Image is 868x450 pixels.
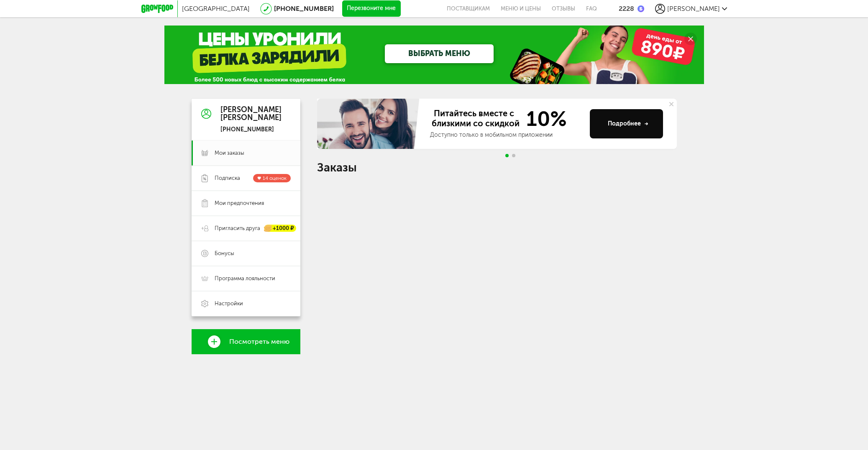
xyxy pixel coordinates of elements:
span: 10% [521,108,567,129]
div: [PHONE_NUMBER] [220,126,282,133]
button: Перезвоните мне [342,0,401,17]
div: 2228 [619,5,634,13]
span: Подписка [215,174,240,182]
span: Программа лояльности [215,275,275,282]
div: +1000 ₽ [264,225,296,232]
span: Настройки [215,300,243,307]
span: Мои заказы [215,149,244,157]
span: [PERSON_NAME] [667,5,720,13]
span: Бонусы [215,250,234,257]
span: Посмотреть меню [229,338,289,345]
a: ВЫБРАТЬ МЕНЮ [385,44,494,63]
a: Бонусы [192,241,300,266]
a: Мои заказы [192,141,300,166]
img: bonus_b.cdccf46.png [638,5,644,12]
h1: Заказы [317,162,677,173]
div: Доступно только в мобильном приложении [430,131,583,139]
span: Пригласить друга [215,225,260,232]
a: Мои предпочтения [192,191,300,216]
span: Мои предпочтения [215,199,264,207]
a: Посмотреть меню [192,329,300,354]
a: [PHONE_NUMBER] [274,5,334,13]
a: Программа лояльности [192,266,300,291]
button: Подробнее [590,109,663,138]
span: Go to slide 1 [505,154,509,157]
span: Go to slide 2 [512,154,515,157]
span: [GEOGRAPHIC_DATA] [182,5,250,13]
a: Подписка 14 оценок [192,166,300,191]
div: Подробнее [608,120,648,128]
img: family-banner.579af9d.jpg [317,99,422,149]
a: Настройки [192,291,300,316]
span: Питайтесь вместе с близкими со скидкой [430,108,521,129]
a: Пригласить друга +1000 ₽ [192,216,300,241]
div: [PERSON_NAME] [PERSON_NAME] [220,106,282,123]
span: 14 оценок [263,175,287,181]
